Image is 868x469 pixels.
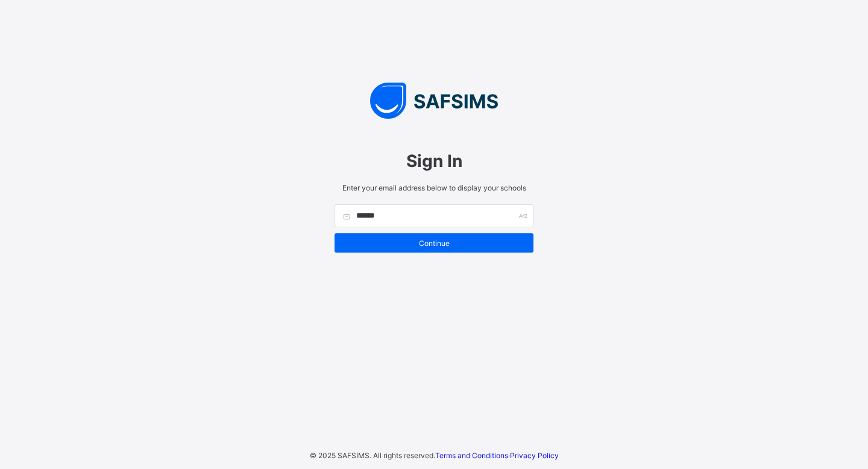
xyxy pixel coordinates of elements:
span: Enter your email address below to display your schools [335,183,533,192]
a: Privacy Policy [510,451,559,460]
img: SAFSIMS Logo [322,83,546,119]
span: Continue [344,239,524,248]
span: · [435,451,559,460]
span: Sign In [335,151,533,171]
a: Terms and Conditions [435,451,508,460]
span: © 2025 SAFSIMS. All rights reserved. [310,451,435,460]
